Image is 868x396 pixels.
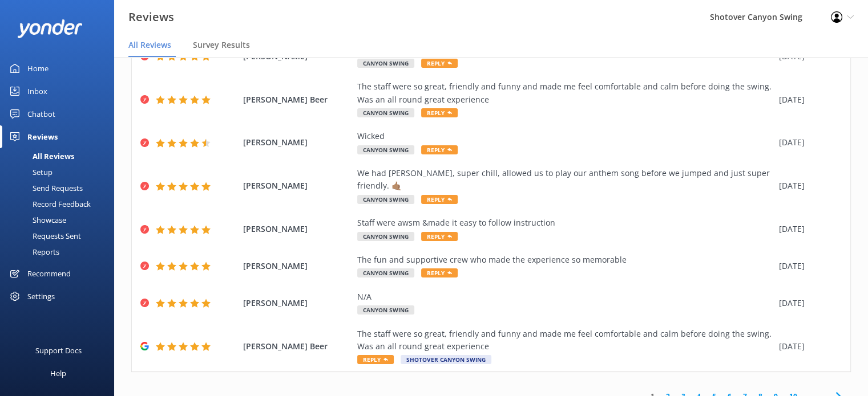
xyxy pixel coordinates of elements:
[421,195,458,204] span: Reply
[27,125,58,148] div: Reviews
[128,39,171,51] span: All Reviews
[357,80,773,106] div: The staff were so great, friendly and funny and made me feel comfortable and calm before doing th...
[128,8,174,26] h3: Reviews
[7,228,81,244] div: Requests Sent
[779,179,836,192] div: [DATE]
[421,268,458,277] span: Reply
[421,108,458,117] span: Reply
[779,136,836,149] div: [DATE]
[421,145,458,154] span: Reply
[357,167,773,193] div: We had [PERSON_NAME], super chill, allowed us to play our anthem song before we jumped and just s...
[243,297,352,309] span: [PERSON_NAME]
[357,108,414,117] span: Canyon Swing
[27,57,49,80] div: Home
[7,148,114,164] a: All Reviews
[27,285,55,308] div: Settings
[50,362,66,385] div: Help
[779,297,836,309] div: [DATE]
[27,80,47,103] div: Inbox
[243,260,352,272] span: [PERSON_NAME]
[243,223,352,235] span: [PERSON_NAME]
[7,164,53,180] div: Setup
[357,145,414,154] span: Canyon Swing
[779,340,836,353] div: [DATE]
[27,262,71,285] div: Recommend
[243,136,352,149] span: [PERSON_NAME]
[7,196,114,212] a: Record Feedback
[243,340,352,353] span: [PERSON_NAME] Beer
[779,260,836,272] div: [DATE]
[7,244,59,260] div: Reports
[357,291,773,303] div: N/A
[7,180,114,196] a: Send Requests
[357,59,414,68] span: Canyon Swing
[35,339,82,362] div: Support Docs
[7,212,66,228] div: Showcase
[421,59,458,68] span: Reply
[357,355,394,364] span: Reply
[7,212,114,228] a: Showcase
[779,223,836,235] div: [DATE]
[7,244,114,260] a: Reports
[357,130,773,142] div: Wicked
[27,103,55,125] div: Chatbot
[357,195,414,204] span: Canyon Swing
[243,93,352,106] span: [PERSON_NAME] Beer
[17,19,83,38] img: yonder-white-logo.png
[7,148,74,164] div: All Reviews
[421,232,458,241] span: Reply
[7,164,114,180] a: Setup
[357,217,773,229] div: Staff were awsm &made it easy to follow instruction
[7,196,91,212] div: Record Feedback
[357,305,414,315] span: Canyon Swing
[7,180,83,196] div: Send Requests
[243,179,352,192] span: [PERSON_NAME]
[357,232,414,241] span: Canyon Swing
[357,328,773,353] div: The staff were so great, friendly and funny and made me feel comfortable and calm before doing th...
[779,93,836,106] div: [DATE]
[401,355,491,364] span: Shotover Canyon Swing
[7,228,114,244] a: Requests Sent
[357,254,773,266] div: The fun and supportive crew who made the experience so memorable
[193,39,250,51] span: Survey Results
[357,268,414,277] span: Canyon Swing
